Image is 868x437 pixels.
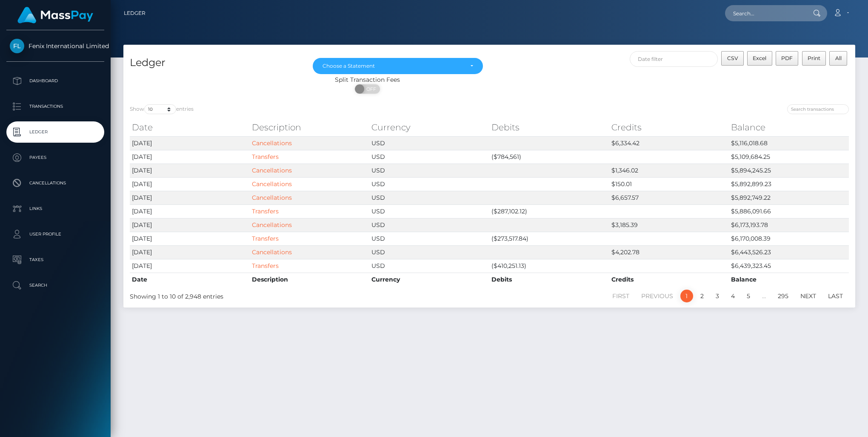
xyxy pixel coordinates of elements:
[369,177,489,191] td: USD
[369,164,489,177] td: USD
[252,139,292,147] a: Cancellations
[609,136,729,150] td: $6,334.42
[313,58,483,74] button: Choose a Statement
[680,290,693,302] a: 1
[130,273,250,286] th: Date
[252,235,279,242] a: Transfers
[773,290,793,302] a: 295
[369,150,489,164] td: USD
[489,232,609,245] td: ($273,517.84)
[725,5,805,21] input: Search...
[130,177,250,191] td: [DATE]
[369,119,489,136] th: Currency
[252,153,279,161] a: Transfers
[369,204,489,218] td: USD
[6,249,104,270] a: Taxes
[808,55,820,61] span: Print
[609,191,729,204] td: $6,657.57
[609,245,729,259] td: $4,202.78
[6,275,104,296] a: Search
[252,248,292,256] a: Cancellations
[802,51,826,66] button: Print
[729,273,849,286] th: Balance
[130,104,194,114] label: Show entries
[369,136,489,150] td: USD
[130,232,250,245] td: [DATE]
[10,228,101,241] p: User Profile
[726,290,740,302] a: 4
[130,164,250,177] td: [DATE]
[10,75,101,87] p: Dashboard
[829,51,847,66] button: All
[489,204,609,218] td: ($287,102.12)
[124,4,146,22] a: Ledger
[10,202,101,215] p: Links
[130,218,250,232] td: [DATE]
[729,191,849,204] td: $5,892,749.22
[729,164,849,177] td: $5,894,245.25
[781,55,793,61] span: PDF
[6,147,104,168] a: Payees
[609,119,729,136] th: Credits
[252,167,292,174] a: Cancellations
[250,119,370,136] th: Description
[609,273,729,286] th: Credits
[6,121,104,143] a: Ledger
[369,259,489,273] td: USD
[10,126,101,138] p: Ledger
[6,70,104,92] a: Dashboard
[729,232,849,245] td: $6,170,008.39
[6,96,104,117] a: Transactions
[776,51,799,66] button: PDF
[729,259,849,273] td: $6,439,323.45
[323,63,463,69] div: Choose a Statement
[369,273,489,286] th: Currency
[742,290,755,302] a: 5
[609,177,729,191] td: $150.01
[130,191,250,204] td: [DATE]
[130,289,422,301] div: Showing 1 to 10 of 2,948 entries
[10,279,101,292] p: Search
[130,136,250,150] td: [DATE]
[753,55,766,61] span: Excel
[369,191,489,204] td: USD
[130,55,300,70] h4: Ledger
[10,151,101,164] p: Payees
[369,245,489,259] td: USD
[835,55,842,61] span: All
[711,290,724,302] a: 3
[721,51,744,66] button: CSV
[252,221,292,229] a: Cancellations
[6,224,104,245] a: User Profile
[252,207,279,215] a: Transfers
[727,55,738,61] span: CSV
[489,259,609,273] td: ($410,251.13)
[130,204,250,218] td: [DATE]
[787,104,849,114] input: Search transactions
[729,136,849,150] td: $5,116,018.68
[489,273,609,286] th: Debits
[729,150,849,164] td: $5,109,684.25
[729,177,849,191] td: $5,892,899.23
[609,164,729,177] td: $1,346.02
[360,84,381,94] span: OFF
[696,290,708,302] a: 2
[10,177,101,190] p: Cancellations
[123,75,611,84] div: Split Transaction Fees
[10,253,101,266] p: Taxes
[796,290,821,302] a: Next
[630,51,718,67] input: Date filter
[489,119,609,136] th: Debits
[369,232,489,245] td: USD
[489,150,609,164] td: ($784,561)
[729,204,849,218] td: $5,886,091.66
[729,245,849,259] td: $6,443,526.23
[250,273,370,286] th: Description
[6,198,104,219] a: Links
[729,218,849,232] td: $6,173,193.78
[252,262,279,270] a: Transfers
[369,218,489,232] td: USD
[6,172,104,194] a: Cancellations
[252,194,292,201] a: Cancellations
[130,119,250,136] th: Date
